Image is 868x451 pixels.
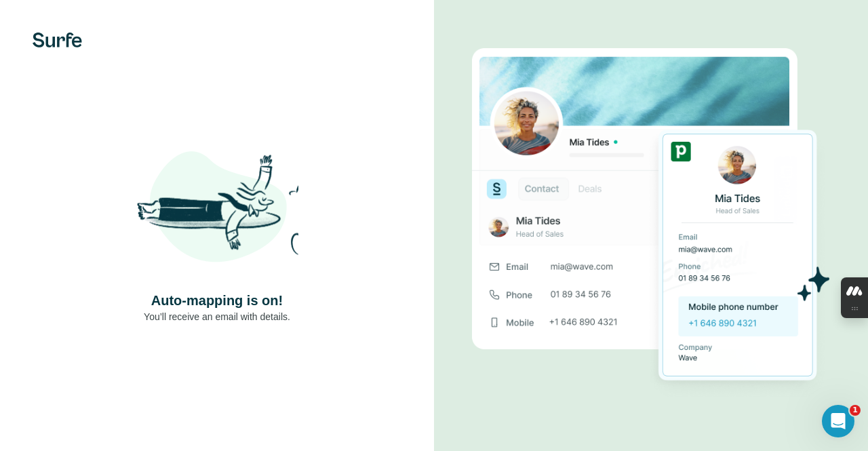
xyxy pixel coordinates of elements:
[472,48,830,403] img: Download Success
[136,128,298,291] img: Shaka Illustration
[144,310,290,323] p: You’ll receive an email with details.
[850,405,861,416] span: 1
[822,405,854,437] iframe: Intercom live chat
[151,291,283,310] h4: Auto-mapping is on!
[33,33,82,47] img: Surfe's logo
